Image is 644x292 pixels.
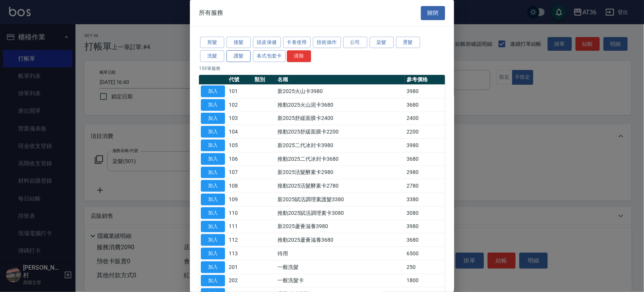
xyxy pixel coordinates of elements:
td: 105 [227,139,253,152]
td: 新2025火山卡3980 [276,85,405,98]
button: 加入 [201,248,225,259]
button: 加入 [201,194,225,205]
button: 加入 [201,261,225,273]
td: 110 [227,206,253,220]
td: 202 [227,274,253,287]
button: 公司 [343,37,367,48]
button: 加入 [201,140,225,151]
td: 3980 [405,220,445,233]
p: 159 筆服務 [199,65,445,72]
td: 一般洗髮卡 [276,274,405,287]
td: 待用 [276,247,405,261]
span: 所有服務 [199,9,223,17]
td: 2400 [405,112,445,125]
th: 類別 [253,75,276,85]
td: 107 [227,166,253,179]
td: 2780 [405,179,445,193]
td: 推動2025舒緩面膜卡2200 [276,125,405,139]
button: 加入 [201,153,225,165]
td: 2200 [405,125,445,139]
td: 一般洗髮 [276,260,405,274]
td: 新2025活髮酵素卡2980 [276,166,405,179]
td: 推動2025二代冰封卡3680 [276,152,405,166]
td: 推動2025蘆薈滋養3680 [276,233,405,247]
button: 頭皮保健 [253,37,281,48]
th: 參考價格 [405,75,445,85]
button: 加入 [201,113,225,124]
button: 卡卷使用 [283,37,311,48]
button: 燙髮 [396,37,420,48]
td: 2980 [405,166,445,179]
button: 加入 [201,207,225,219]
button: 加入 [201,234,225,246]
button: 清除 [287,50,311,62]
td: 1800 [405,274,445,287]
td: 6500 [405,247,445,261]
button: 洗髮 [200,50,224,62]
button: 加入 [201,126,225,138]
td: 新2025賦活調理素護髮3380 [276,193,405,207]
button: 加入 [201,85,225,97]
button: 各式包套卡 [253,50,286,62]
button: 加入 [201,275,225,287]
td: 推動2025火山泥卡3680 [276,98,405,112]
td: 3680 [405,152,445,166]
td: 201 [227,260,253,274]
button: 加入 [201,221,225,233]
td: 新2025蘆薈滋養3980 [276,220,405,233]
td: 3980 [405,85,445,98]
button: 加入 [201,167,225,179]
td: 109 [227,193,253,207]
td: 3380 [405,193,445,207]
td: 101 [227,85,253,98]
td: 108 [227,179,253,193]
button: 剪髮 [200,37,224,48]
td: 3080 [405,206,445,220]
td: 3680 [405,98,445,112]
td: 3680 [405,233,445,247]
td: 102 [227,98,253,112]
td: 推動2025賦活調理素卡3080 [276,206,405,220]
td: 新2025舒緩面膜卡2400 [276,112,405,125]
button: 技術操作 [313,37,341,48]
button: 加入 [201,180,225,192]
button: 關閉 [421,6,445,20]
td: 106 [227,152,253,166]
th: 名稱 [276,75,405,85]
td: 3980 [405,139,445,152]
td: 112 [227,233,253,247]
td: 104 [227,125,253,139]
td: 103 [227,112,253,125]
th: 代號 [227,75,253,85]
td: 111 [227,220,253,233]
button: 接髮 [226,37,251,48]
button: 護髮 [226,50,251,62]
button: 加入 [201,99,225,111]
td: 113 [227,247,253,261]
button: 染髮 [370,37,394,48]
td: 250 [405,260,445,274]
td: 推動2025活髮酵素卡2780 [276,179,405,193]
td: 新2025二代冰封卡3980 [276,139,405,152]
